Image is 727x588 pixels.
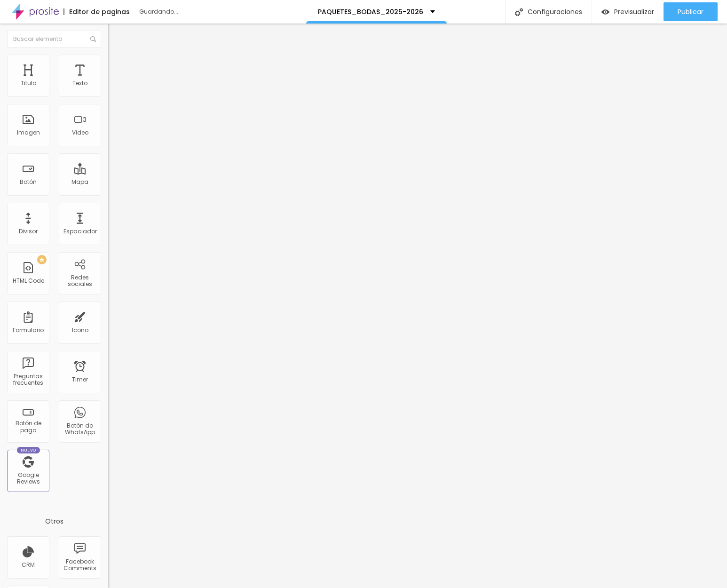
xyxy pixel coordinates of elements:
[17,129,40,136] div: Imagen
[63,228,97,235] div: Espaciador
[19,228,38,235] div: Divisor
[22,562,35,568] div: CRM
[17,447,40,453] div: Nuevo
[515,8,523,16] img: Icone
[592,2,664,21] button: Previsualizar
[72,327,88,334] div: Icono
[71,179,88,185] div: Mapa
[9,472,47,485] div: Google Reviews
[7,31,101,48] input: Buscar elemento
[614,8,654,16] span: Previsualizar
[90,36,96,42] img: Icone
[9,420,47,434] div: Botón de pago
[664,2,718,21] button: Publicar
[13,327,44,334] div: Formulario
[139,9,247,15] div: Guardando...
[61,422,98,436] div: Botón do WhatsApp
[72,376,88,383] div: Timer
[318,8,423,15] p: PAQUETES_BODAS_2025-2026
[678,8,703,16] span: Publicar
[20,179,37,185] div: Botón
[21,80,36,87] div: Titulo
[9,373,47,387] div: Preguntas frecuentes
[13,278,44,284] div: HTML Code
[61,558,98,572] div: Facebook Comments
[72,80,87,87] div: Texto
[601,8,609,16] img: view-1.svg
[108,24,727,588] iframe: Editor
[72,129,88,136] div: Video
[61,274,98,288] div: Redes sociales
[63,8,130,15] div: Editor de paginas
